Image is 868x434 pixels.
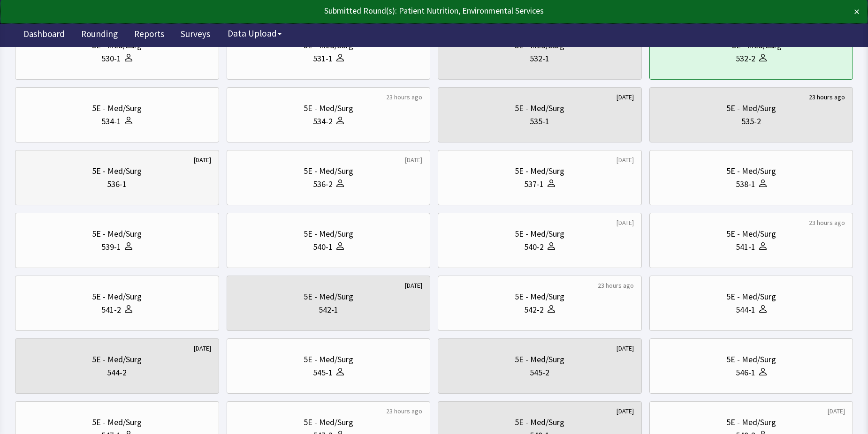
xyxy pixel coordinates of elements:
div: 5E - Med/Surg [92,290,142,303]
div: 5E - Med/Surg [92,353,142,366]
div: 5E - Med/Surg [726,165,776,178]
div: 545-2 [530,366,549,379]
div: 5E - Med/Surg [304,353,353,366]
div: 541-1 [736,240,755,254]
div: 534-2 [313,115,333,128]
div: 5E - Med/Surg [726,227,776,240]
div: [DATE] [617,92,634,102]
div: 537-1 [524,178,544,191]
div: 535-2 [741,115,761,128]
div: 23 hours ago [809,218,845,227]
div: Submitted Round(s): Patient Nutrition, Environmental Services [8,4,775,17]
div: 5E - Med/Surg [304,290,353,303]
div: [DATE] [194,344,211,353]
div: 5E - Med/Surg [515,353,564,366]
div: 23 hours ago [809,92,845,102]
a: Reports [127,23,171,47]
div: 5E - Med/Surg [726,416,776,429]
div: 538-1 [736,178,755,191]
div: 5E - Med/Surg [515,227,564,240]
a: Dashboard [16,23,72,47]
div: 5E - Med/Surg [515,416,564,429]
a: Rounding [74,23,125,47]
div: 545-1 [313,366,333,379]
div: [DATE] [617,344,634,353]
div: 531-1 [313,52,333,65]
div: [DATE] [617,155,634,165]
div: 23 hours ago [386,92,422,102]
div: 535-1 [530,115,549,128]
div: [DATE] [405,281,422,290]
div: [DATE] [194,155,211,165]
div: 5E - Med/Surg [726,102,776,115]
div: [DATE] [828,406,845,416]
div: 5E - Med/Surg [304,165,353,178]
div: 541-2 [101,303,121,316]
div: [DATE] [405,155,422,165]
button: Data Upload [222,25,287,42]
button: × [854,4,860,19]
div: 539-1 [101,240,121,254]
div: 544-2 [107,366,127,379]
div: 23 hours ago [598,281,634,290]
div: 5E - Med/Surg [304,416,353,429]
div: 542-1 [319,303,338,316]
div: 534-1 [101,115,121,128]
div: [DATE] [617,218,634,227]
div: 542-2 [524,303,544,316]
div: 5E - Med/Surg [726,290,776,303]
div: 540-1 [313,240,333,254]
div: 546-1 [736,366,755,379]
div: [DATE] [617,406,634,416]
div: 5E - Med/Surg [92,165,142,178]
div: 5E - Med/Surg [92,227,142,240]
div: 544-1 [736,303,755,316]
div: 5E - Med/Surg [92,102,142,115]
div: 536-2 [313,178,333,191]
a: Surveys [174,23,217,47]
div: 5E - Med/Surg [304,102,353,115]
div: 5E - Med/Surg [515,290,564,303]
div: 530-1 [101,52,121,65]
div: 5E - Med/Surg [515,165,564,178]
div: 23 hours ago [386,406,422,416]
div: 532-2 [736,52,755,65]
div: 5E - Med/Surg [304,227,353,240]
div: 540-2 [524,240,544,254]
div: 5E - Med/Surg [726,353,776,366]
div: 532-1 [530,52,549,65]
div: 5E - Med/Surg [515,102,564,115]
div: 5E - Med/Surg [92,416,142,429]
div: 536-1 [107,178,127,191]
